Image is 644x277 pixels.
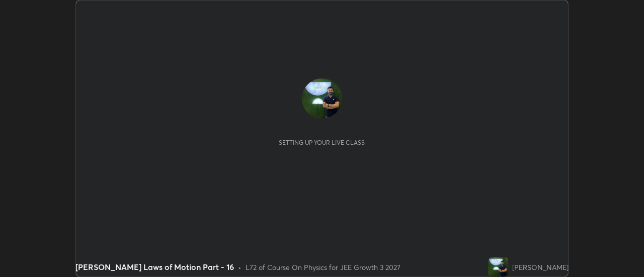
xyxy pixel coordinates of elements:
img: f0fae9d97c1e44ffb6a168521d894f25.jpg [488,257,508,277]
div: [PERSON_NAME] Laws of Motion Part - 16 [75,261,234,273]
img: f0fae9d97c1e44ffb6a168521d894f25.jpg [302,78,342,119]
div: Setting up your live class [279,139,365,146]
div: [PERSON_NAME] [512,262,569,272]
div: L72 of Course On Physics for JEE Growth 3 2027 [246,262,400,272]
div: • [238,262,242,272]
